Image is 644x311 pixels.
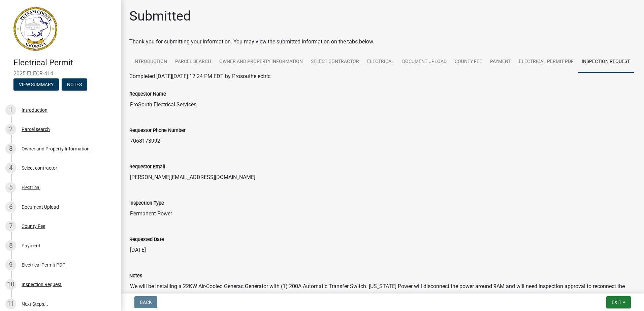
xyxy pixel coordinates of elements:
[5,163,16,173] div: 4
[62,82,87,88] wm-modal-confirm: Notes
[129,128,186,133] label: Requestor Phone Number
[5,260,16,270] div: 9
[129,201,164,206] label: Inspection Type
[13,70,108,77] span: 2025-ELECR-414
[22,166,57,170] div: Select contractor
[134,296,157,308] button: Back
[451,51,486,73] a: County Fee
[129,237,164,242] label: Requested Date
[22,185,40,190] div: Electrical
[5,240,16,251] div: 8
[171,51,215,73] a: Parcel search
[363,51,398,73] a: Electrical
[22,146,90,151] div: Owner and Property Information
[140,300,152,305] span: Back
[486,51,515,73] a: Payment
[22,108,47,112] div: Introduction
[22,205,59,209] div: Document Upload
[22,243,40,248] div: Payment
[129,92,166,97] label: Requestor Name
[5,105,16,115] div: 1
[129,73,270,79] span: Completed [DATE][DATE] 12:24 PM EDT by Prosouthelectric
[129,51,171,73] a: Introduction
[578,51,634,73] a: Inspection Request
[606,296,631,308] button: Exit
[22,224,45,229] div: County Fee
[22,282,62,287] div: Inspection Request
[307,51,363,73] a: Select contractor
[5,124,16,135] div: 2
[129,8,191,24] h1: Submitted
[22,263,65,267] div: Electrical Permit PDF
[5,182,16,193] div: 5
[612,300,621,305] span: Exit
[13,7,57,51] img: Putnam County, Georgia
[215,51,307,73] a: Owner and Property Information
[129,38,636,46] div: Thank you for submitting your information. You may view the submitted information on the tabs below.
[5,202,16,212] div: 6
[398,51,451,73] a: Document Upload
[5,143,16,154] div: 3
[5,279,16,290] div: 10
[5,299,16,309] div: 11
[13,78,59,91] button: View Summary
[22,127,50,132] div: Parcel search
[515,51,578,73] a: Electrical Permit PDF
[5,221,16,232] div: 7
[13,82,59,88] wm-modal-confirm: Summary
[129,165,165,169] label: Requestor Email
[62,78,87,91] button: Notes
[13,58,116,68] h4: Electrical Permit
[129,274,142,278] label: Notes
